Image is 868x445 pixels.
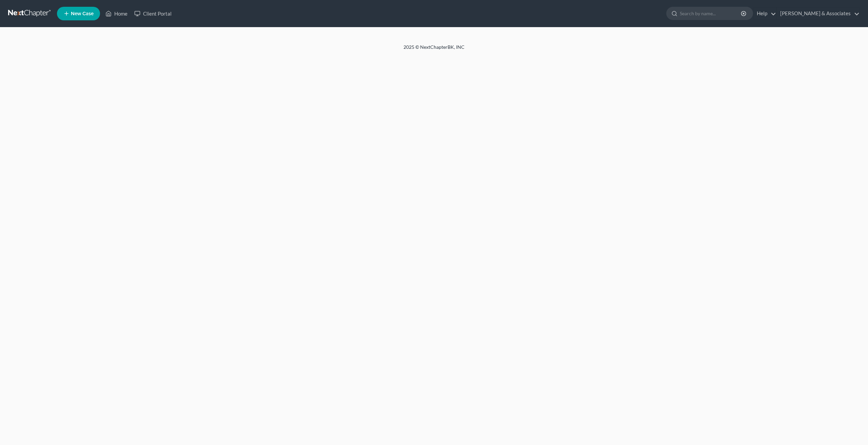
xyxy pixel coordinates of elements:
a: Help [753,7,776,20]
input: Search by name... [680,7,742,20]
a: [PERSON_NAME] & Associates [777,7,860,20]
div: 2025 © NextChapterBK, INC [241,44,627,56]
span: New Case [71,11,94,16]
a: Home [102,7,131,20]
a: Client Portal [131,7,175,20]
